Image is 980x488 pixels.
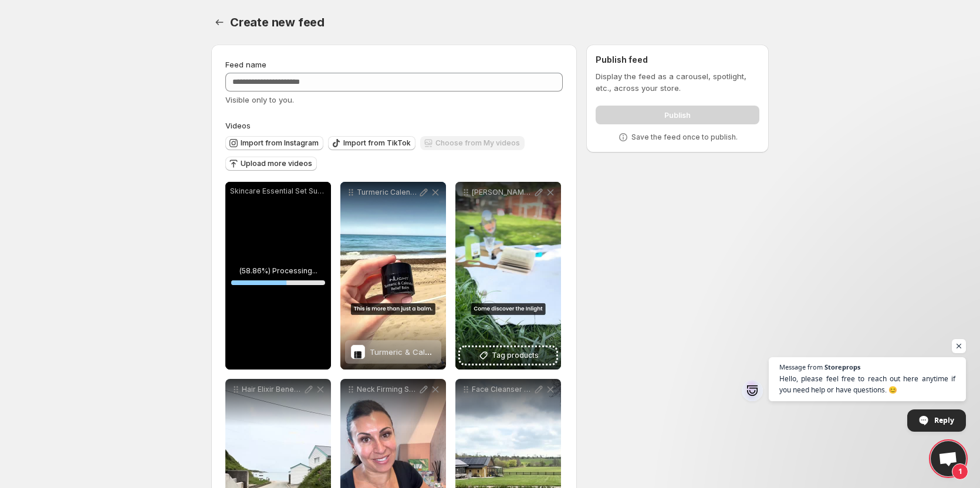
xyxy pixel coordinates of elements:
[328,136,415,150] button: Import from TikTok
[472,385,533,394] p: Face Cleanser Final Subtitles
[225,182,331,370] div: Skincare Essential Set Subtitles(58.86%) Processing...58.85844325940711%
[225,60,266,69] span: Feed name
[779,364,823,370] span: Message from
[596,70,759,94] p: Display the feed as a carousel, spotlight, etc., across your store.
[211,14,228,30] button: Settings
[596,54,759,66] h2: Publish feed
[631,133,738,142] p: Save the feed once to publish.
[340,182,446,370] div: Turmeric Calendula Relief Balm Edit SubtitlesTurmeric & Calendula Relief Balm 45mlTurmeric & Cale...
[230,15,325,29] span: Create new feed
[225,121,251,130] span: Videos
[242,385,303,394] p: Hair Elixir Benefits Subtitles
[230,187,326,196] p: Skincare Essential Set Subtitles
[343,138,411,148] span: Import from TikTok
[824,364,860,370] span: Storeprops
[225,157,317,171] button: Upload more videos
[934,410,954,431] span: Reply
[225,95,294,104] span: Visible only to you.
[779,373,955,395] span: Hello, please feel free to reach out here anytime if you need help or have questions. 😊
[472,188,533,197] p: [PERSON_NAME]-Superfood mask reel Subtitles
[351,345,365,359] img: Turmeric & Calendula Relief Balm 45ml
[241,138,319,148] span: Import from Instagram
[952,463,968,480] span: 1
[460,347,556,364] button: Tag products
[241,159,312,168] span: Upload more videos
[370,347,513,357] span: Turmeric & Calendula Relief Balm 45ml
[225,136,323,150] button: Import from Instagram
[357,188,418,197] p: Turmeric Calendula Relief Balm Edit Subtitles
[492,350,539,361] span: Tag products
[931,441,966,476] div: Open chat
[357,385,418,394] p: Neck Firming Serum Subtitles
[455,182,561,370] div: [PERSON_NAME]-Superfood mask reel SubtitlesTag products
